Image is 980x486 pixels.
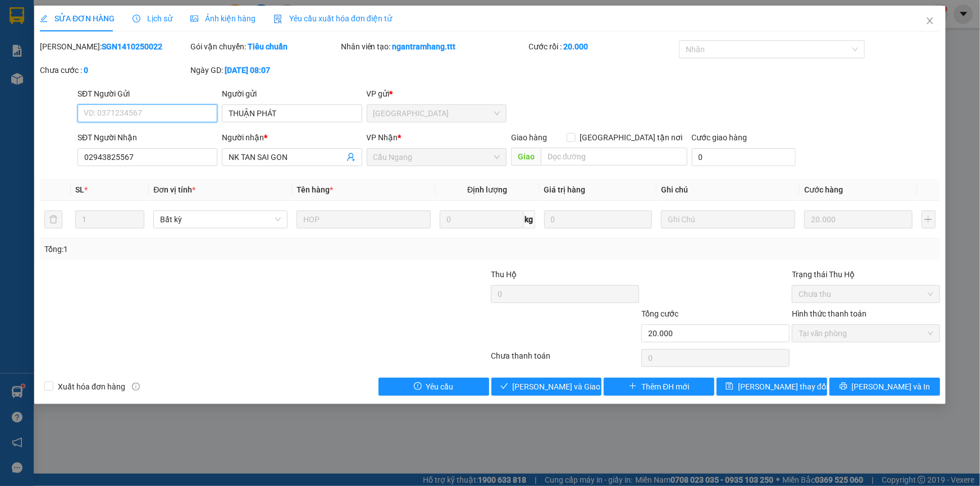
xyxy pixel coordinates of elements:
[528,40,677,53] div: Cước rồi :
[78,131,217,144] div: SĐT Người Nhận
[414,382,422,391] span: exclamation-circle
[190,64,339,76] div: Ngày GD:
[799,286,933,302] span: Chưa thu
[491,270,517,279] span: Thu Hộ
[274,14,392,23] span: Yêu cầu xuất hóa đơn điện tử
[500,382,508,391] span: check
[190,15,198,22] span: picture
[222,131,362,144] div: Người nhận
[73,10,100,21] span: Nhận:
[544,185,586,194] span: Giá trị hàng
[40,64,188,76] div: Chưa cước :
[717,378,827,396] button: save[PERSON_NAME] thay đổi
[10,10,65,36] div: Cầu Ngang
[40,14,115,23] span: SỬA ĐƠN HÀNG
[373,105,500,122] span: Sài Gòn
[840,382,847,391] span: printer
[379,378,489,396] button: exclamation-circleYêu cầu
[40,15,48,22] span: edit
[248,42,288,51] b: Tiêu chuẩn
[511,148,541,166] span: Giao
[190,40,339,53] div: Gói vận chuyển:
[297,185,333,194] span: Tên hàng
[44,210,62,228] button: delete
[44,243,379,255] div: Tổng: 1
[73,10,187,35] div: [GEOGRAPHIC_DATA]
[629,382,637,391] span: plus
[799,325,933,342] span: Tại văn phòng
[804,185,843,194] span: Cước hàng
[692,148,796,166] input: Cước giao hàng
[804,210,913,228] input: 0
[393,42,456,51] b: ngantramhang.ttt
[922,210,936,228] button: plus
[347,153,355,162] span: user-add
[373,149,500,166] span: Cầu Ngang
[102,42,162,51] b: SGN1410250022
[133,15,140,22] span: clock-circle
[604,378,714,396] button: plusThêm ĐH mới
[53,380,130,393] span: Xuất hóa đơn hàng
[190,14,256,23] span: Ảnh kiện hàng
[132,383,140,391] span: info-circle
[133,14,172,23] span: Lịch sử
[274,15,282,24] img: icon
[544,210,653,228] input: 0
[524,210,535,228] span: kg
[73,35,187,48] div: HIỆP
[10,11,27,22] span: Gửi:
[222,88,362,100] div: Người gửi
[792,309,867,318] label: Hình thức thanh toán
[160,211,281,228] span: Bất kỳ
[153,185,195,194] span: Đơn vị tính
[491,378,602,396] button: check[PERSON_NAME] và Giao hàng
[78,88,217,100] div: SĐT Người Gửi
[692,133,747,142] label: Cước giao hàng
[641,380,689,393] span: Thêm ĐH mới
[726,382,733,391] span: save
[8,71,67,84] div: 50.000
[367,88,507,100] div: VP gửi
[829,378,940,396] button: printer[PERSON_NAME] và In
[852,380,931,393] span: [PERSON_NAME] và In
[738,380,828,393] span: [PERSON_NAME] thay đổi
[367,133,398,142] span: VP Nhận
[341,40,527,53] div: Nhân viên tạo:
[914,6,946,37] button: Close
[576,131,687,144] span: [GEOGRAPHIC_DATA] tận nơi
[73,48,187,64] div: 0906723760
[511,133,547,142] span: Giao hàng
[297,210,431,228] input: VD: Bàn, Ghế
[541,148,687,166] input: Dọc đường
[657,179,800,201] th: Ghi chú
[563,42,588,51] b: 20.000
[926,16,935,25] span: close
[8,72,26,84] span: CR :
[792,268,940,281] div: Trạng thái Thu Hộ
[513,380,621,393] span: [PERSON_NAME] và Giao hàng
[467,185,507,194] span: Định lượng
[75,185,84,194] span: SL
[490,350,641,369] div: Chưa thanh toán
[40,40,188,53] div: [PERSON_NAME]:
[661,210,795,228] input: Ghi Chú
[84,66,88,75] b: 0
[225,66,270,75] b: [DATE] 08:07
[426,380,454,393] span: Yêu cầu
[641,309,678,318] span: Tổng cước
